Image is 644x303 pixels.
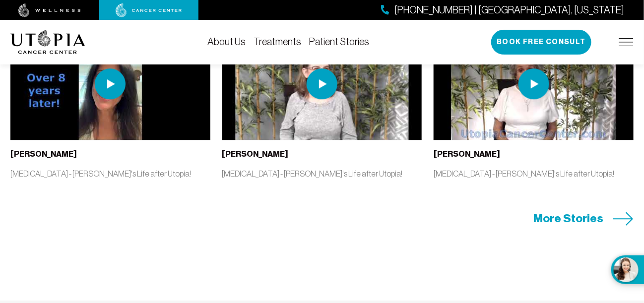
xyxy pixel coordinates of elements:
[533,211,634,226] a: More Stories
[381,3,624,17] a: [PHONE_NUMBER] | [GEOGRAPHIC_DATA], [US_STATE]
[254,36,301,47] a: Treatments
[10,28,210,140] img: thumbnail
[222,168,422,179] p: [MEDICAL_DATA] - [PERSON_NAME]'s Life after Utopia!
[434,28,634,140] img: thumbnail
[10,149,77,159] b: [PERSON_NAME]
[309,36,369,47] a: Patient Stories
[116,3,182,17] img: cancer center
[95,68,126,99] img: play icon
[518,68,549,99] img: play icon
[10,168,210,179] p: [MEDICAL_DATA] - [PERSON_NAME]'s Life after Utopia!
[619,38,634,46] img: icon-hamburger
[491,30,591,55] button: Book Free Consult
[434,149,500,159] b: [PERSON_NAME]
[207,36,246,47] a: About Us
[10,30,85,54] img: logo
[18,3,81,17] img: wellness
[222,28,422,140] img: thumbnail
[307,68,337,99] img: play icon
[394,3,624,17] span: [PHONE_NUMBER] | [GEOGRAPHIC_DATA], [US_STATE]
[434,168,634,179] p: [MEDICAL_DATA] - [PERSON_NAME]'s Life after Utopia!
[533,211,603,226] span: More Stories
[222,149,289,159] b: [PERSON_NAME]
